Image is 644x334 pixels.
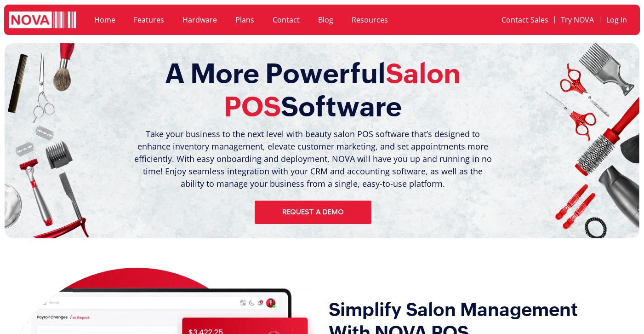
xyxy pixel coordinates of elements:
a: Blog [309,9,342,30]
a: Contact Sales [496,9,554,30]
a: Log In [600,9,633,30]
span: Request a Demo [282,208,344,217]
a: Plans [226,9,263,30]
a: Contact [263,9,309,30]
h2: Salon POS [122,57,503,123]
nav: Menu [85,9,442,30]
span: A More Powerful [165,58,386,89]
a: Try NOVA [555,9,600,30]
span: Take your business to the next level with beauty salon POS software that’s designed to enhance in... [134,128,492,189]
a: Features [125,9,173,30]
span: Software [281,91,402,122]
a: Request a Demo [254,200,372,225]
a: Home [85,9,125,30]
a: Hardware [173,9,226,30]
a: Resources [342,9,397,30]
img: logo white [9,12,76,30]
nav: Menu [452,9,633,30]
